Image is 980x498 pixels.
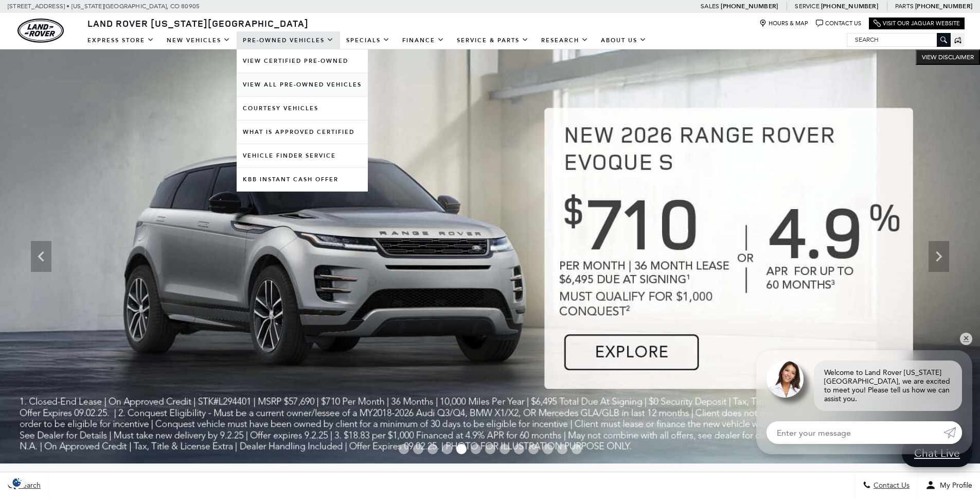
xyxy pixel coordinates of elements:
span: Go to slide 5 [456,444,467,454]
img: Land Rover [17,19,64,43]
a: Vehicle Finder Service [237,144,368,167]
span: Go to slide 1 [399,444,409,454]
a: Hours & Map [759,20,808,27]
a: Specials [340,31,396,49]
a: [PHONE_NUMBER] [821,2,878,10]
span: Go to slide 7 [485,444,495,454]
span: Go to slide 4 [442,444,452,454]
input: Search [847,33,950,46]
a: Contact Us [816,20,861,27]
a: [STREET_ADDRESS] • [US_STATE][GEOGRAPHIC_DATA], CO 80905 [8,3,200,10]
span: Go to slide 3 [427,444,438,454]
section: Click to Open Cookie Consent Modal [5,477,29,488]
span: Sales [701,3,719,10]
div: Next [929,241,949,272]
a: Research [535,31,595,49]
a: What Is Approved Certified [237,121,368,144]
span: Go to slide 11 [543,444,553,454]
a: Finance [396,31,451,49]
a: [PHONE_NUMBER] [915,2,972,10]
a: Courtesy Vehicles [237,97,368,120]
a: Pre-Owned Vehicles [237,31,340,49]
div: Previous [31,241,51,272]
a: KBB Instant Cash Offer [237,168,368,191]
span: Go to slide 8 [500,444,510,454]
span: Go to slide 10 [528,444,539,454]
a: [PHONE_NUMBER] [721,2,778,10]
a: EXPRESS STORE [81,31,161,49]
span: Contact Us [871,481,910,490]
img: Agent profile photo [767,360,804,398]
span: Go to slide 12 [557,444,567,454]
a: Land Rover [US_STATE][GEOGRAPHIC_DATA] [81,17,315,29]
span: My Profile [936,481,972,490]
span: Go to slide 2 [413,444,423,454]
img: Opt-Out Icon [5,477,29,488]
span: Service [795,3,819,10]
a: Submit [943,421,962,444]
span: Land Rover [US_STATE][GEOGRAPHIC_DATA] [87,17,309,29]
a: land-rover [17,19,64,43]
span: VIEW DISCLAIMER [922,53,974,61]
span: Go to slide 6 [471,444,481,454]
a: View Certified Pre-Owned [237,49,368,73]
button: VIEW DISCLAIMER [916,49,980,65]
span: Go to slide 13 [572,444,582,454]
nav: Main Navigation [81,31,653,49]
a: Service & Parts [451,31,535,49]
div: Welcome to Land Rover [US_STATE][GEOGRAPHIC_DATA], we are excited to meet you! Please tell us how... [814,360,962,411]
span: Parts [895,3,914,10]
a: New Vehicles [161,31,237,49]
a: View All Pre-Owned Vehicles [237,73,368,96]
a: About Us [595,31,653,49]
span: Go to slide 9 [514,444,524,454]
button: Open user profile menu [918,472,980,498]
a: Visit Our Jaguar Website [874,20,960,27]
input: Enter your message [767,421,943,444]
